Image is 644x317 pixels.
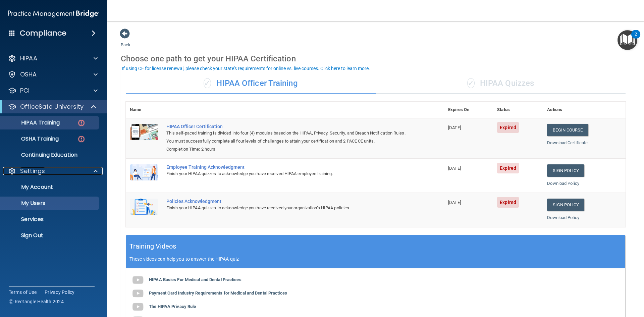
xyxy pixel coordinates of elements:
a: HIPAA Officer Certification [166,124,411,129]
img: gray_youtube_icon.38fcd6cc.png [131,287,145,300]
div: HIPAA Quizzes [376,73,626,94]
a: OSHA [8,70,98,78]
a: Privacy Policy [45,289,75,296]
p: Sign Out [4,232,96,239]
span: [DATE] [448,125,461,130]
th: Status [493,102,543,118]
p: HIPAA [20,54,37,62]
p: These videos can help you to answer the HIPAA quiz [129,256,622,262]
div: 2 [635,34,637,43]
b: The HIPAA Privacy Rule [149,304,196,309]
a: Download Certificate [547,140,588,145]
span: Ⓒ Rectangle Health 2024 [9,298,64,305]
th: Name [126,102,162,118]
button: Open Resource Center, 2 new notifications [618,30,637,50]
div: Completion Time: 2 hours [166,145,411,153]
p: Continuing Education [4,152,96,158]
div: Finish your HIPAA quizzes to acknowledge you have received HIPAA employee training. [166,170,411,178]
span: [DATE] [448,166,461,171]
img: danger-circle.6113f641.png [77,119,86,127]
a: Terms of Use [9,289,37,296]
span: [DATE] [448,200,461,205]
th: Expires On [444,102,493,118]
div: Employee Training Acknowledgment [166,164,411,170]
p: HIPAA Training [4,119,60,126]
p: My Account [4,184,96,191]
iframe: Drift Widget Chat Controller [528,269,636,296]
a: Download Policy [547,215,579,220]
b: HIPAA Basics For Medical and Dental Practices [149,277,241,282]
p: Services [4,216,96,223]
div: Finish your HIPAA quizzes to acknowledge you have received your organization’s HIPAA policies. [166,204,411,212]
a: Download Policy [547,181,579,186]
img: danger-circle.6113f641.png [77,135,86,143]
span: ✓ [467,78,475,88]
a: Back [121,34,130,47]
p: OSHA [20,70,37,78]
span: ✓ [204,78,211,88]
a: Begin Course [547,124,588,136]
div: This self-paced training is divided into four (4) modules based on the HIPAA, Privacy, Security, ... [166,129,411,145]
div: HIPAA Officer Training [126,73,376,94]
h5: Training Videos [129,241,176,252]
img: PMB logo [8,7,99,20]
h4: Compliance [20,29,66,38]
img: gray_youtube_icon.38fcd6cc.png [131,273,145,287]
p: My Users [4,200,96,207]
div: Policies Acknowledgment [166,199,411,204]
b: Payment Card Industry Requirements for Medical and Dental Practices [149,290,287,296]
span: Expired [497,122,519,133]
span: Expired [497,163,519,173]
a: OfficeSafe University [8,103,97,111]
a: Sign Policy [547,164,584,177]
div: Choose one path to get your HIPAA Certification [121,49,631,68]
th: Actions [543,102,626,118]
img: gray_youtube_icon.38fcd6cc.png [131,300,145,314]
button: If using CE for license renewal, please check your state's requirements for online vs. live cours... [121,65,371,72]
p: Settings [20,167,45,175]
p: PCI [20,87,30,95]
a: HIPAA [8,54,98,62]
a: Settings [8,167,98,175]
p: OSHA Training [4,136,59,142]
span: Expired [497,197,519,208]
a: Sign Policy [547,199,584,211]
a: PCI [8,87,98,95]
p: OfficeSafe University [20,103,84,111]
div: If using CE for license renewal, please check your state's requirements for online vs. live cours... [122,66,370,71]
